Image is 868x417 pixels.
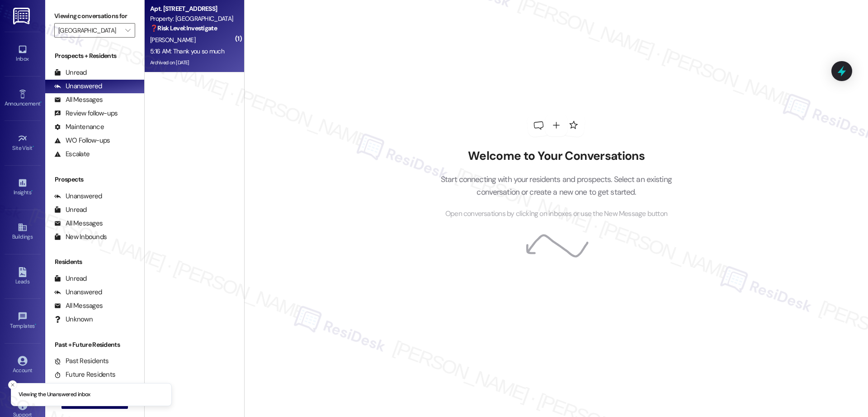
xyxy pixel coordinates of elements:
[54,192,102,201] div: Unanswered
[54,9,135,23] label: Viewing conversations for
[45,175,144,184] div: Prospects
[54,274,87,283] div: Unread
[54,122,104,132] div: Maintenance
[54,288,102,297] div: Unanswered
[54,356,109,366] div: Past Residents
[150,24,217,32] strong: ❓ Risk Level: Investigate
[45,340,144,350] div: Past + Future Residents
[54,109,118,118] div: Review follow-ups
[35,321,36,328] span: •
[54,149,90,159] div: Escalate
[54,315,93,324] div: Unknown
[54,95,103,105] div: All Messages
[54,301,103,311] div: All Messages
[45,51,144,61] div: Prospects + Residents
[150,36,195,44] span: [PERSON_NAME]
[33,144,34,150] span: •
[45,257,144,267] div: Residents
[5,353,41,378] a: Account
[54,68,87,77] div: Unread
[31,188,33,194] span: •
[150,47,224,55] div: 5:16 AM: Thank you so much
[8,380,17,389] button: Close toast
[54,370,115,379] div: Future Residents
[13,8,32,24] img: ResiDesk Logo
[5,175,41,200] a: Insights •
[5,309,41,333] a: Templates •
[54,232,107,242] div: New Inbounds
[149,57,235,68] div: Archived on [DATE]
[54,219,103,228] div: All Messages
[150,14,234,24] div: Property: [GEOGRAPHIC_DATA]
[54,205,87,215] div: Unread
[40,99,42,105] span: •
[150,4,234,14] div: Apt. [STREET_ADDRESS]
[54,81,102,91] div: Unanswered
[427,173,685,199] p: Start connecting with your residents and prospects. Select an existing conversation or create a n...
[445,208,667,220] span: Open conversations by clicking on inboxes or use the New Message button
[19,391,90,399] p: Viewing the Unanswered inbox
[5,42,41,66] a: Inbox
[125,27,130,34] i: 
[5,220,41,244] a: Buildings
[427,149,685,163] h2: Welcome to Your Conversations
[5,264,41,289] a: Leads
[54,136,110,145] div: WO Follow-ups
[58,23,121,38] input: All communities
[5,131,41,155] a: Site Visit •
